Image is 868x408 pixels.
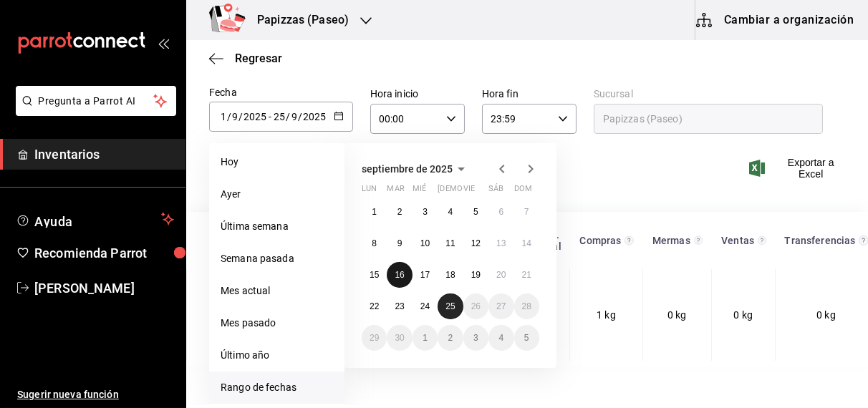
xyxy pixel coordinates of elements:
span: Exportar a Excel [752,157,845,180]
button: 7 de septiembre de 2025 [514,199,539,225]
label: Hora fin [482,89,577,99]
span: / [286,111,290,122]
abbr: martes [387,184,404,199]
abbr: 12 de septiembre de 2025 [471,238,481,248]
abbr: 4 de octubre de 2025 [498,333,503,343]
abbr: viernes [463,184,475,199]
abbr: 5 de octubre de 2025 [524,333,529,343]
button: septiembre de 2025 [362,160,470,178]
abbr: lunes [362,184,377,199]
button: 21 de septiembre de 2025 [514,262,539,288]
li: Mes actual [209,275,344,307]
button: Regresar [209,52,282,65]
abbr: 10 de septiembre de 2025 [420,238,430,248]
abbr: 15 de septiembre de 2025 [370,270,379,280]
li: Ayer [209,178,344,210]
abbr: 21 de septiembre de 2025 [522,270,531,280]
button: 14 de septiembre de 2025 [514,230,539,256]
button: 19 de septiembre de 2025 [463,262,488,288]
li: Rango de fechas [209,371,344,404]
div: Transferencias [783,235,856,246]
abbr: 28 de septiembre de 2025 [522,301,531,311]
abbr: 19 de septiembre de 2025 [471,270,481,280]
span: 0 kg [733,309,753,321]
input: Day [220,111,227,122]
button: 22 de septiembre de 2025 [362,293,387,319]
button: 5 de octubre de 2025 [514,325,539,351]
abbr: 3 de septiembre de 2025 [423,207,428,217]
abbr: domingo [514,184,532,199]
span: septiembre de 2025 [362,163,453,175]
abbr: 18 de septiembre de 2025 [445,270,455,280]
li: Mes pasado [209,307,344,339]
div: Compras [579,235,622,246]
abbr: 2 de septiembre de 2025 [397,207,402,217]
input: Day [273,111,286,122]
abbr: 26 de septiembre de 2025 [471,301,481,311]
label: Hora inicio [370,89,465,99]
abbr: 8 de septiembre de 2025 [372,238,377,248]
span: 0 kg [667,309,687,321]
button: open_drawer_menu [158,37,169,49]
abbr: 20 de septiembre de 2025 [496,270,506,280]
abbr: sábado [488,184,503,199]
button: 2 de septiembre de 2025 [387,199,412,225]
span: Fecha [209,87,237,98]
svg: Total de presentación del insumo comprado en el rango de fechas seleccionado. [625,235,634,246]
abbr: 23 de septiembre de 2025 [395,301,404,311]
button: 4 de septiembre de 2025 [438,199,463,225]
abbr: 2 de octubre de 2025 [448,333,453,343]
span: Pregunta a Parrot AI [39,94,154,109]
li: Hoy [209,146,344,178]
abbr: 4 de septiembre de 2025 [448,207,453,217]
span: [PERSON_NAME] [34,278,174,298]
input: Month [291,111,298,122]
span: Inventarios [34,145,174,164]
abbr: 1 de septiembre de 2025 [372,207,377,217]
input: Year [302,111,327,122]
button: 27 de septiembre de 2025 [488,293,513,319]
abbr: 7 de septiembre de 2025 [524,207,529,217]
button: 30 de septiembre de 2025 [387,325,412,351]
a: Pregunta a Parrot AI [10,104,176,119]
button: 20 de septiembre de 2025 [488,262,513,288]
div: Ventas [720,235,756,246]
li: Última semana [209,210,344,243]
button: 11 de septiembre de 2025 [438,230,463,256]
button: 6 de septiembre de 2025 [488,199,513,225]
h3: Papizzas (Paseo) [246,11,349,29]
button: Pregunta a Parrot AI [16,86,176,116]
abbr: 29 de septiembre de 2025 [370,333,379,343]
span: Sugerir nueva función [17,387,174,402]
span: 0 kg [816,309,836,321]
abbr: 27 de septiembre de 2025 [496,301,506,311]
button: 29 de septiembre de 2025 [362,325,387,351]
svg: Total de presentación del insumo vendido en el rango de fechas seleccionado. [758,235,766,246]
svg: Total de presentación del insumo mermado en el rango de fechas seleccionado. [694,235,703,246]
button: 3 de septiembre de 2025 [413,199,438,225]
li: Último año [209,339,344,371]
li: Semana pasada [209,243,344,275]
abbr: 22 de septiembre de 2025 [370,301,379,311]
abbr: 5 de septiembre de 2025 [473,207,478,217]
span: / [227,111,231,122]
button: 26 de septiembre de 2025 [463,293,488,319]
button: 23 de septiembre de 2025 [387,293,412,319]
button: 1 de octubre de 2025 [413,325,438,351]
span: - [269,111,271,122]
button: 28 de septiembre de 2025 [514,293,539,319]
button: 8 de septiembre de 2025 [362,230,387,256]
button: 10 de septiembre de 2025 [413,230,438,256]
button: 9 de septiembre de 2025 [387,230,412,256]
td: Centro de almacenamiento Papizzas (Paseo) [187,269,304,361]
abbr: 3 de octubre de 2025 [473,333,478,343]
button: 15 de septiembre de 2025 [362,262,387,288]
abbr: 25 de septiembre de 2025 [445,301,455,311]
button: 3 de octubre de 2025 [463,325,488,351]
abbr: 16 de septiembre de 2025 [395,270,404,280]
button: 4 de octubre de 2025 [488,325,513,351]
button: 1 de septiembre de 2025 [362,199,387,225]
button: 17 de septiembre de 2025 [413,262,438,288]
span: / [298,111,302,122]
abbr: 30 de septiembre de 2025 [395,333,404,343]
